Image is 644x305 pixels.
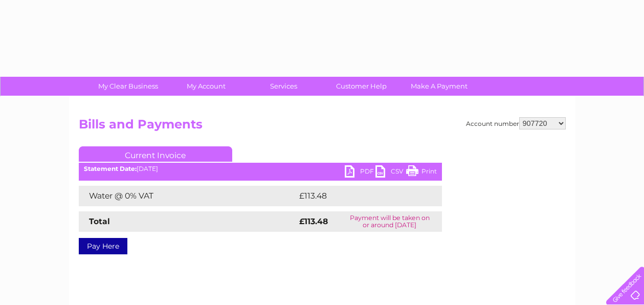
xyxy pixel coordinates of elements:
div: Account number [466,117,566,129]
strong: £113.48 [299,216,328,226]
a: My Clear Business [86,77,170,96]
td: Payment will be taken on or around [DATE] [338,211,441,232]
a: Customer Help [319,77,404,96]
a: PDF [345,165,375,180]
b: Statement Date: [84,165,137,172]
a: Current Invoice [79,146,232,162]
div: [DATE] [79,165,442,172]
a: Make A Payment [397,77,481,96]
a: My Account [164,77,248,96]
a: CSV [375,165,406,180]
td: £113.48 [297,186,423,206]
strong: Total [89,216,110,226]
a: Print [406,165,437,180]
a: Services [241,77,326,96]
h2: Bills and Payments [79,117,566,137]
td: Water @ 0% VAT [79,186,297,206]
a: Pay Here [79,238,127,254]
